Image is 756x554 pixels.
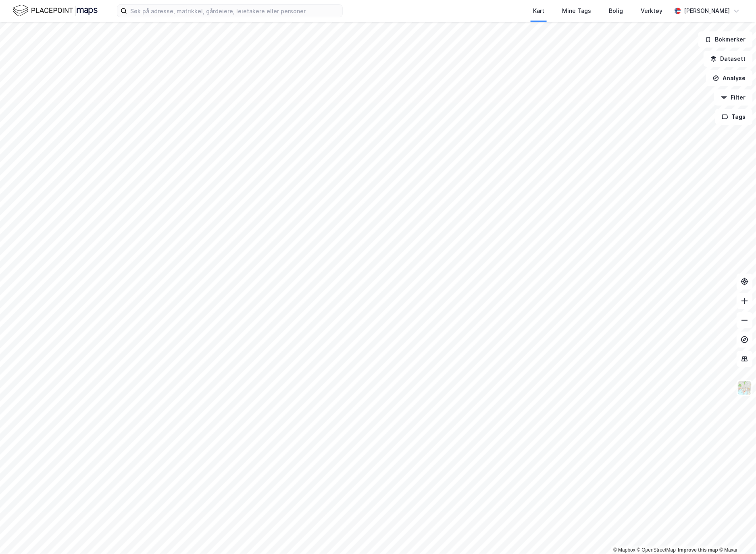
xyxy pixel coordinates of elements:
[13,4,98,18] img: logo.f888ab2527a4732fd821a326f86c7f29.svg
[609,6,623,16] div: Bolig
[127,5,342,17] input: Søk på adresse, matrikkel, gårdeiere, leietakere eller personer
[737,380,752,396] img: Z
[613,547,635,553] a: Mapbox
[698,31,753,48] button: Bokmerker
[562,6,591,16] div: Mine Tags
[714,89,753,106] button: Filter
[641,6,662,16] div: Verktøy
[637,547,676,553] a: OpenStreetMap
[533,6,544,16] div: Kart
[704,51,753,67] button: Datasett
[678,547,718,553] a: Improve this map
[716,515,756,554] iframe: Chat Widget
[715,109,753,125] button: Tags
[684,6,730,16] div: [PERSON_NAME]
[706,70,753,86] button: Analyse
